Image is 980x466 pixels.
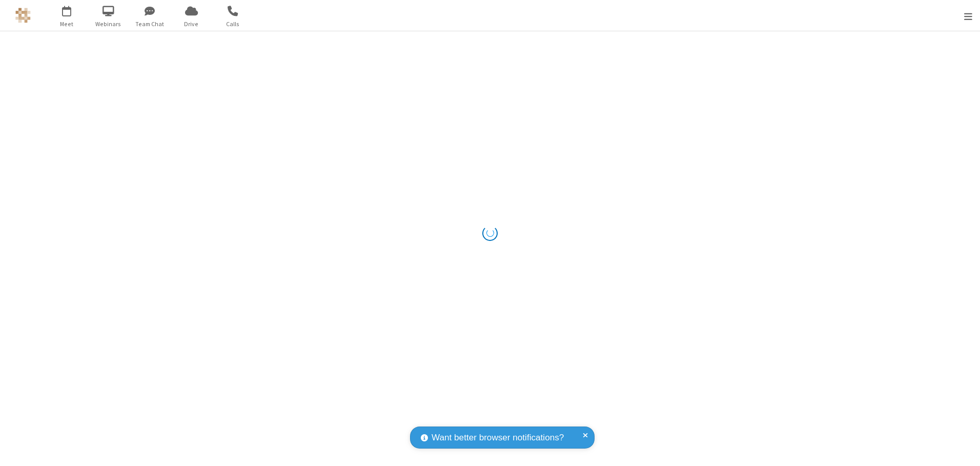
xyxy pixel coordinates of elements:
[214,19,252,29] span: Calls
[172,19,211,29] span: Drive
[432,431,564,444] span: Want better browser notifications?
[48,19,86,29] span: Meet
[89,19,128,29] span: Webinars
[131,19,169,29] span: Team Chat
[15,8,31,23] img: QA Selenium DO NOT DELETE OR CHANGE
